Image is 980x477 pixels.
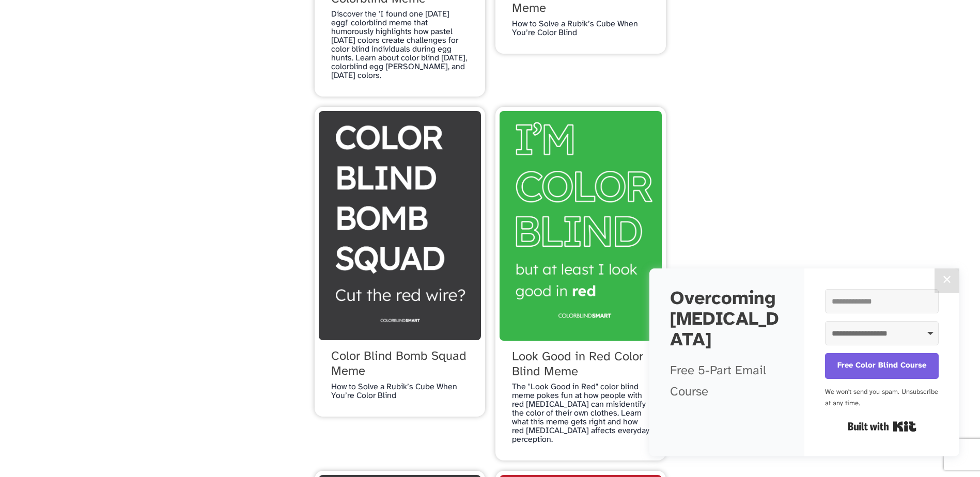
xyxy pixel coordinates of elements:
a: Built with Kit [848,417,916,436]
button: Close [935,268,959,293]
a: Color Blind Bomb Squad Meme [319,111,481,377]
a: Look Good in Red Color Blind Meme [500,111,662,377]
img: Color Blind Bomb Squad Meme [319,111,481,340]
img: Look Good in Red Color Blind Meme [500,111,662,340]
p: Free 5-Part Email Course [670,361,784,403]
span: Color Blind Bomb Squad Meme [331,349,469,379]
p: How to Solve a Rubik’s Cube When You’re Color Blind [331,383,469,400]
input: Email Address [825,289,939,313]
p: Discover the 'I found one [DATE] egg!' colorblind meme that humorously highlights how pastel [DAT... [331,10,469,80]
div: We won't send you spam. Unsubscribe at any time. [825,387,939,409]
p: The "Look Good in Red" color blind meme pokes fun at how people with red [MEDICAL_DATA] can misid... [512,383,649,444]
p: How to Solve a Rubik’s Cube When You’re Color Blind [512,20,649,37]
span: Look Good in Red Color Blind Meme [512,350,649,380]
h2: Overcoming [MEDICAL_DATA] [670,289,784,351]
button: Free Color Blind Course [825,353,939,379]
